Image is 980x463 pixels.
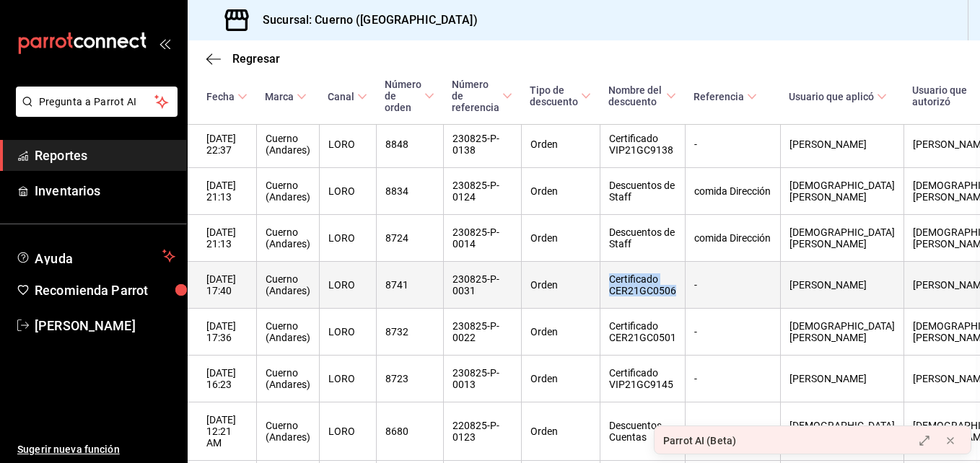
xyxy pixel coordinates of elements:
[443,356,521,402] th: 230825-P-0013
[376,402,443,461] th: 8680
[206,52,280,66] button: Regresar
[780,356,904,402] th: [PERSON_NAME]
[35,318,136,333] font: [PERSON_NAME]
[789,91,874,102] font: Usuario que aplicó
[256,309,319,356] th: Cuerno (Andares)
[256,215,319,262] th: Cuerno (Andares)
[183,356,256,402] th: [DATE] 16:23
[530,84,591,107] span: Tipo de descuento
[183,168,256,215] th: [DATE] 21:13
[443,309,521,356] th: 230825-P-0022
[319,262,376,309] th: LORO
[780,309,904,356] th: [DEMOGRAPHIC_DATA][PERSON_NAME]
[694,91,744,102] font: Referencia
[35,247,157,265] span: Ayuda
[183,215,256,262] th: [DATE] 21:13
[780,168,904,215] th: [DEMOGRAPHIC_DATA][PERSON_NAME]
[319,402,376,461] th: LORO
[256,121,319,168] th: Cuerno (Andares)
[600,356,685,402] th: Certificado VIP21GC9145
[10,105,178,120] a: Pregunta a Parrot AI
[521,262,600,309] th: Orden
[600,402,685,461] th: Descuentos Cuentas
[265,91,307,102] span: Marca
[663,433,736,449] div: Parrot AI (Beta)
[443,402,521,461] th: 220825-P-0123
[780,262,904,309] th: [PERSON_NAME]
[600,215,685,262] th: Descuentos de Staff
[16,87,178,117] button: Pregunta a Parrot AI
[685,309,780,356] th: -
[685,402,780,461] th: Fidelidad
[319,356,376,402] th: LORO
[685,168,780,215] th: comida Dirección
[183,262,256,309] th: [DATE] 17:40
[376,121,443,168] th: 8848
[256,402,319,461] th: Cuerno (Andares)
[443,215,521,262] th: 230825-P-0014
[319,215,376,262] th: LORO
[521,402,600,461] th: Orden
[608,84,663,107] font: Nombre del descuento
[780,215,904,262] th: [DEMOGRAPHIC_DATA][PERSON_NAME]
[530,84,578,107] font: Tipo de descuento
[328,91,367,102] span: Canal
[256,262,319,309] th: Cuerno (Andares)
[600,309,685,356] th: Certificado CER21GC0501
[521,356,600,402] th: Orden
[206,91,235,102] font: Fecha
[685,121,780,168] th: -
[385,79,434,113] span: Número de orden
[789,91,887,102] span: Usuario que aplicó
[600,168,685,215] th: Descuentos de Staff
[600,262,685,309] th: Certificado CER21GC0506
[35,283,148,298] font: Recomienda Parrot
[780,402,904,461] th: [DEMOGRAPHIC_DATA][PERSON_NAME]
[694,91,757,102] span: Referencia
[385,79,421,113] font: Número de orden
[35,183,100,198] font: Inventarios
[183,309,256,356] th: [DATE] 17:36
[17,444,120,455] font: Sugerir nueva función
[319,121,376,168] th: LORO
[685,215,780,262] th: comida Dirección
[443,168,521,215] th: 230825-P-0124
[521,309,600,356] th: Orden
[328,91,354,102] font: Canal
[443,262,521,309] th: 230825-P-0031
[232,52,280,66] span: Regresar
[256,168,319,215] th: Cuerno (Andares)
[608,84,676,107] span: Nombre del descuento
[376,356,443,402] th: 8723
[376,215,443,262] th: 8724
[443,121,521,168] th: 230825-P-0138
[780,121,904,168] th: [PERSON_NAME]
[206,91,248,102] span: Fecha
[452,79,512,113] span: Número de referencia
[183,121,256,168] th: [DATE] 22:37
[319,168,376,215] th: LORO
[376,262,443,309] th: 8741
[376,309,443,356] th: 8732
[521,121,600,168] th: Orden
[39,94,155,110] span: Pregunta a Parrot AI
[685,262,780,309] th: -
[376,168,443,215] th: 8834
[452,79,499,113] font: Número de referencia
[521,168,600,215] th: Orden
[251,12,478,29] h3: Sucursal: Cuerno ([GEOGRAPHIC_DATA])
[159,38,170,49] button: open_drawer_menu
[256,356,319,402] th: Cuerno (Andares)
[183,402,256,461] th: [DATE] 12:21 AM
[265,91,294,102] font: Marca
[521,215,600,262] th: Orden
[35,148,87,163] font: Reportes
[685,356,780,402] th: -
[319,309,376,356] th: LORO
[600,121,685,168] th: Certificado VIP21GC9138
